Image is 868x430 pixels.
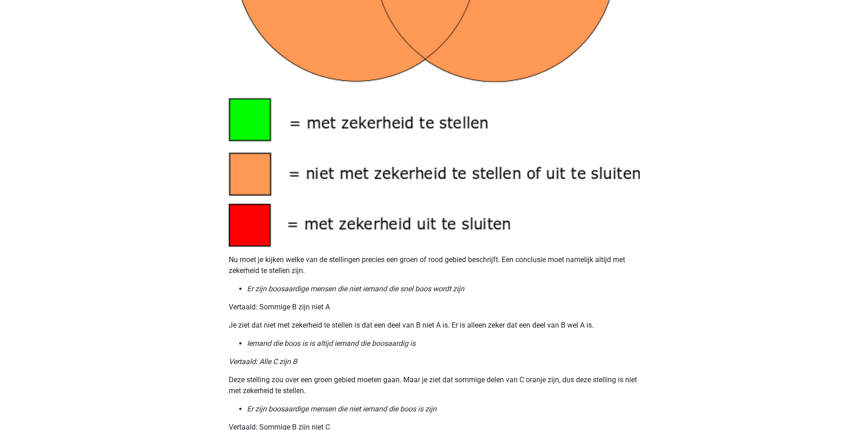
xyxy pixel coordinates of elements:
[229,254,640,276] p: Nu moet je kijken welke van de stellingen precies een groen of rood gebied beschrijft. Een conclu...
[229,320,640,331] p: Je ziet dat niet met zekerheid te stellen is dat een deel van B niet A is. Er is alleen zeker dat...
[247,339,416,348] i: Iemand die boos is is altijd iemand die boosaardig is
[229,357,297,366] i: Vertaald: Alle C zijn B
[229,374,640,396] p: Deze stelling zou over een groen gebied moeten gaan. Maar je ziet dat sommige delen van C oranje ...
[247,284,464,293] i: Er zijn boosaardige mensen die niet iemand die snel boos wordt zijn
[247,405,437,413] i: Er zijn boosaardige mensen die niet iemand die boos is zijn
[229,302,640,313] p: Vertaald: Sommige B zijn niet A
